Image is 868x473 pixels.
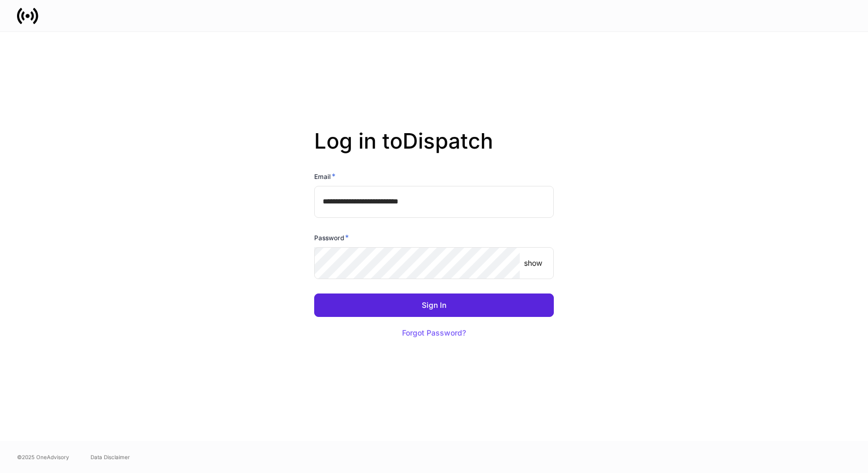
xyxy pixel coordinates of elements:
span: © 2025 OneAdvisory [17,453,69,461]
button: Sign In [314,293,554,317]
button: Forgot Password? [389,321,479,345]
a: Data Disclaimer [91,453,130,461]
h2: Log in to Dispatch [314,128,554,171]
div: Forgot Password? [402,329,466,337]
h6: Password [314,232,349,243]
p: show [524,258,542,268]
div: Sign In [422,301,446,309]
h6: Email [314,171,335,182]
